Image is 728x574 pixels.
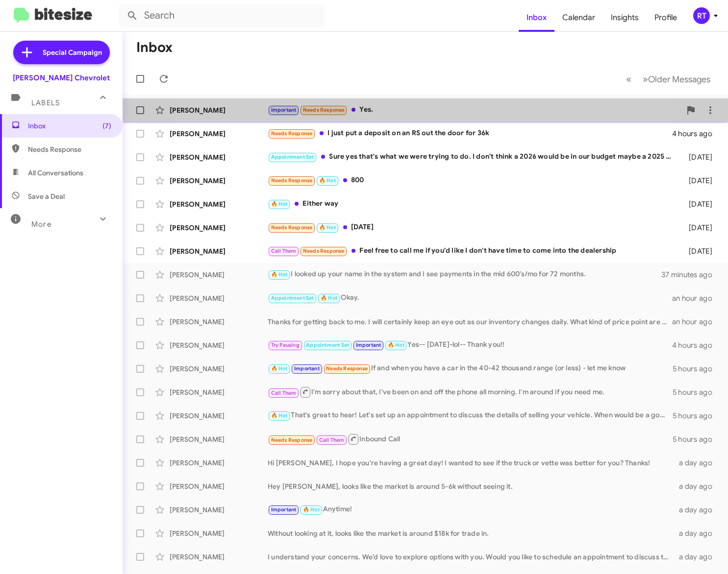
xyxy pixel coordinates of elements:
div: 37 minutes ago [661,270,720,280]
div: Feel free to call me if you'd like I don't have time to come into the dealership [268,245,677,257]
div: [PERSON_NAME] [170,387,268,397]
button: Next [637,69,716,89]
div: I just put a deposit on an RS out the door for 36k [268,128,672,139]
span: Inbox [519,3,554,32]
div: [PERSON_NAME] [170,176,268,186]
a: Calendar [554,3,603,32]
span: 🔥 Hot [319,224,336,231]
div: 5 hours ago [673,387,720,397]
div: a day ago [677,505,720,515]
div: Anytime! [268,504,677,515]
span: Needs Response [303,107,345,113]
div: Without looking at it, looks like the market is around $18k for trade in. [268,528,677,538]
div: Either way [268,198,677,210]
span: Needs Response [271,130,313,137]
div: [DATE] [677,223,720,233]
div: [DATE] [677,199,720,209]
div: I'm sorry about that, I've been on and off the phone all morning. I'm around if you need me. [268,386,673,398]
div: [PERSON_NAME] Chevrolet [13,73,110,83]
div: [PERSON_NAME] [170,458,268,468]
div: an hour ago [672,317,720,327]
input: Search [119,4,325,27]
div: [PERSON_NAME] [170,199,268,209]
div: 5 hours ago [673,434,720,444]
span: Needs Response [303,248,345,254]
div: [DATE] [677,246,720,256]
span: 🔥 Hot [271,365,288,372]
div: a day ago [677,552,720,562]
span: (7) [102,121,111,131]
button: Previous [620,69,637,89]
div: 4 hours ago [672,129,720,139]
div: Thanks for getting back to me. I will certainly keep an eye out as our inventory changes daily. W... [268,317,672,327]
span: Appointment Set [271,295,314,301]
div: a day ago [677,458,720,468]
span: Save a Deal [28,191,65,201]
nav: Page navigation example [621,69,716,89]
div: If and when you have a car in the 40-42 thousand range (or less) - let me know [268,363,673,374]
div: Yes. [268,104,681,116]
div: 800 [268,175,677,186]
div: [PERSON_NAME] [170,434,268,444]
div: [PERSON_NAME] [170,246,268,256]
span: Important [294,365,320,372]
span: Call Them [271,248,297,254]
span: » [643,73,648,85]
div: [PERSON_NAME] [170,364,268,374]
div: [PERSON_NAME] [170,223,268,233]
div: 5 hours ago [673,364,720,374]
div: a day ago [677,481,720,491]
div: [PERSON_NAME] [170,340,268,350]
div: Inbound Call [268,433,673,445]
div: Hi [PERSON_NAME], I hope you're having a great day! I wanted to see if the truck or vette was bet... [268,458,677,468]
div: [PERSON_NAME] [170,293,268,303]
div: 4 hours ago [672,340,720,350]
span: 🔥 Hot [303,506,320,513]
div: I understand your concerns. We’d love to explore options with you. Would you like to schedule an ... [268,552,677,562]
span: Important [271,506,297,513]
div: Yes-- [DATE]-lol-- Thank you!! [268,339,672,351]
span: 🔥 Hot [271,412,288,419]
div: [PERSON_NAME] [170,528,268,538]
div: That's great to hear! Let's set up an appointment to discuss the details of selling your vehicle.... [268,410,673,421]
span: Labels [31,98,60,107]
div: [PERSON_NAME] [170,105,268,115]
span: 🔥 Hot [388,342,404,348]
span: 🔥 Hot [321,295,337,301]
span: 🔥 Hot [319,177,336,184]
span: Try Pausing [271,342,300,348]
div: [PERSON_NAME] [170,152,268,162]
span: Call Them [319,437,345,443]
span: Appointment Set [306,342,349,348]
span: Appointment Set [271,154,314,160]
h1: Inbox [136,40,173,55]
span: More [31,220,51,229]
button: RT [685,7,717,24]
span: Special Campaign [43,48,102,57]
div: RT [693,7,710,24]
div: [DATE] [268,222,677,233]
span: 🔥 Hot [271,201,288,207]
span: Important [356,342,381,348]
div: [PERSON_NAME] [170,481,268,491]
div: [PERSON_NAME] [170,317,268,327]
div: Okay. [268,292,672,304]
span: All Conversations [28,168,83,178]
span: Important [271,107,297,113]
span: Needs Response [271,437,313,443]
div: [PERSON_NAME] [170,411,268,421]
span: Needs Response [28,144,111,154]
div: an hour ago [672,293,720,303]
span: Inbox [28,121,111,131]
a: Profile [647,3,685,32]
div: [DATE] [677,176,720,186]
span: Needs Response [271,177,313,184]
span: « [626,73,631,85]
span: Insights [603,3,647,32]
div: [DATE] [677,152,720,162]
div: a day ago [677,528,720,538]
div: Hey [PERSON_NAME], looks like the market is around 5-6k without seeing it. [268,481,677,491]
span: Needs Response [326,365,368,372]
